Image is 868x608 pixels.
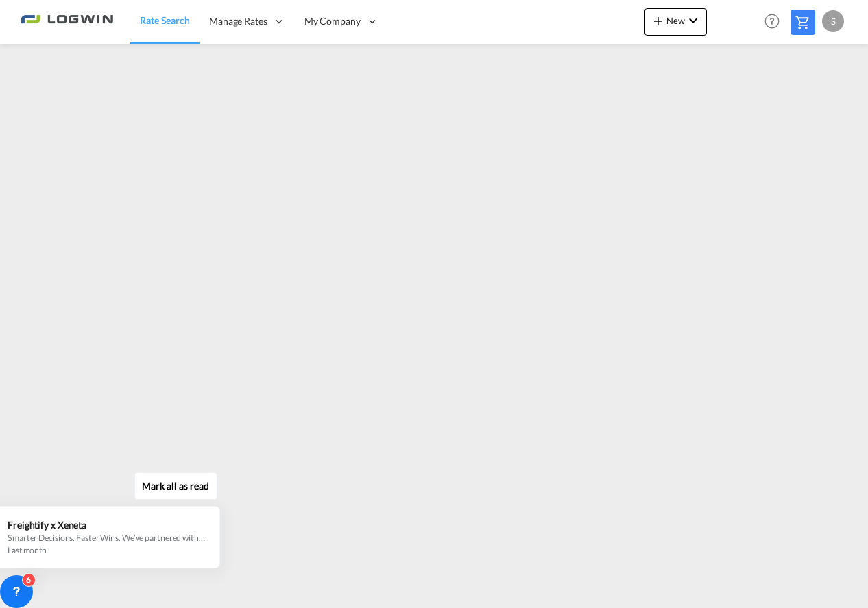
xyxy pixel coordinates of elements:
[760,10,784,33] span: Help
[21,6,113,37] img: 2761ae10d95411efa20a1f5e0282d2d7.png
[209,14,267,28] span: Manage Rates
[140,14,190,26] span: Rate Search
[685,12,701,29] md-icon: icon-chevron-down
[822,10,844,32] div: S
[760,10,791,34] div: Help
[304,14,361,28] span: My Company
[650,12,666,29] md-icon: icon-plus 400-fg
[644,8,707,36] button: icon-plus 400-fgNewicon-chevron-down
[650,15,701,26] span: New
